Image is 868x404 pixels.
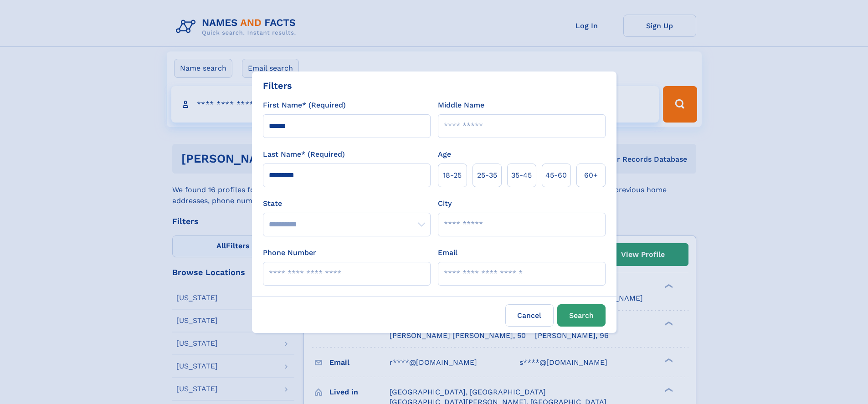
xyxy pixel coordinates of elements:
span: 18‑25 [443,170,462,181]
span: 60+ [584,170,598,181]
div: Filters [263,79,292,92]
span: 35‑45 [511,170,532,181]
label: Age [438,149,451,160]
label: City [438,198,452,209]
label: Phone Number [263,247,316,258]
span: 25‑35 [477,170,497,181]
label: First Name* (Required) [263,100,346,111]
label: State [263,198,431,209]
label: Cancel [505,304,554,327]
label: Middle Name [438,100,484,111]
button: Search [557,304,606,327]
span: 45‑60 [545,170,567,181]
label: Last Name* (Required) [263,149,345,160]
label: Email [438,247,457,258]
